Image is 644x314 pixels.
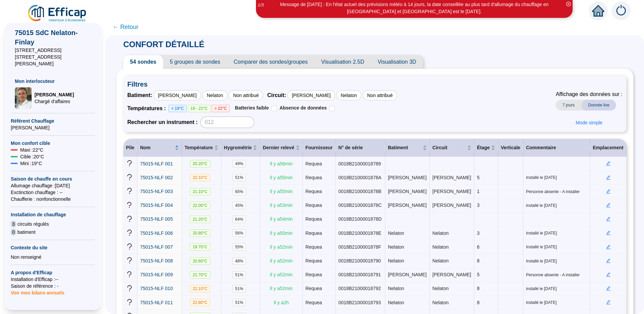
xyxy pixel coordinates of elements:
[303,171,336,185] td: Requea
[140,286,173,291] span: 75015-NLF 010
[202,90,227,100] div: Nelaton
[11,276,95,283] span: Installation d'Efficap : --
[127,80,622,89] span: Filtres
[15,47,91,54] span: [STREET_ADDRESS]
[314,55,371,69] span: Visualisation 2.5D
[339,189,382,194] span: 0018B2100001878B
[388,300,404,305] span: Nelaton
[606,217,611,221] span: edit
[126,271,133,278] span: question
[526,286,587,291] span: installé le [DATE]
[190,257,210,265] span: 20.60 °C
[606,230,611,235] span: edit
[339,216,382,222] span: 0018B2100001878D
[126,145,134,150] span: Pile
[140,285,173,292] a: 75015-NLF 010
[432,258,449,263] span: Nelaton
[140,216,173,222] span: 75015-NLF 005
[556,100,581,111] span: 7 jours
[270,230,293,236] span: Il y a 50 min
[303,254,336,268] td: Requea
[267,91,286,99] span: Circuit :
[363,90,397,100] div: Non attribué
[190,188,210,195] span: 21.10 °C
[339,258,381,263] span: 0018B21000018790
[27,4,88,23] img: efficap energie logo
[140,230,173,236] span: 75015-NLF 006
[570,117,608,128] button: Mode simple
[182,139,221,157] th: Température
[339,300,381,305] span: 0018B21000018793
[232,271,246,279] span: 51 %
[526,272,587,278] span: Personne absente - A installer
[11,254,95,260] div: Non renseigné
[477,258,480,263] span: 8
[606,258,611,263] span: edit
[303,296,336,310] td: Requea
[154,90,201,100] div: [PERSON_NAME]
[477,244,480,250] span: 6
[190,271,210,279] span: 21.70 °C
[34,98,74,105] span: Chargé d'affaires
[126,201,133,209] span: question
[477,286,480,291] span: 8
[336,90,361,100] div: Nelaton
[388,175,427,180] span: [PERSON_NAME]
[523,139,590,157] th: Commentaire
[190,243,210,251] span: 19.70 °C
[606,161,611,166] span: edit
[498,139,523,157] th: Verticale
[15,54,91,67] span: [STREET_ADDRESS][PERSON_NAME]
[263,144,294,151] span: Dernier relevé
[232,285,246,292] span: 51 %
[18,221,49,227] span: circuits régulés
[606,245,611,249] span: edit
[126,299,133,306] span: question
[260,139,302,157] th: Dernier relevé
[339,202,382,208] span: 0018B2100001878C
[526,189,587,194] span: Personne absente - A installer
[303,240,336,254] td: Requea
[126,174,133,181] span: question
[232,229,246,237] span: 56 %
[339,244,381,250] span: 0018B2100001878F
[112,22,138,32] span: ← Retour
[11,244,95,251] span: Contexte du site
[388,244,404,250] span: Nelaton
[280,105,327,111] span: Absence de données
[20,147,43,153] span: Maxi : 22 °C
[371,55,423,69] span: Visualisation 3D
[432,175,471,180] span: [PERSON_NAME]
[11,283,95,289] span: Saison de référence : -
[190,229,210,237] span: 20.80 °C
[606,272,611,277] span: edit
[477,202,480,208] span: 3
[477,175,480,180] span: 5
[477,189,480,194] span: 1
[477,144,490,151] span: Étage
[34,91,74,98] span: [PERSON_NAME]
[15,87,32,109] img: Chargé d'affaires
[163,55,227,69] span: 5 groupes de sondes
[190,174,210,181] span: 22.10 °C
[303,199,336,213] td: Requea
[11,229,16,235] span: 0
[606,300,611,305] span: edit
[127,104,168,113] span: Températures :
[336,139,385,157] th: N° de série
[140,188,173,195] a: 75015-NLF 003
[200,117,254,128] input: 012
[273,300,289,305] span: Il y a 2 h
[126,187,133,194] span: question
[566,2,571,6] span: close-circle
[127,118,198,126] span: Rechercher un instrument :
[339,230,382,236] span: 0018B2100001878E
[185,144,213,151] span: Température
[190,216,210,223] span: 21.20 °C
[140,202,173,209] a: 75015-NLF 004
[232,174,246,181] span: 51 %
[303,282,336,296] td: Requea
[227,55,315,69] span: Comparer des sondes/groupes
[140,144,173,151] span: Nom
[190,285,210,292] span: 22.10 °C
